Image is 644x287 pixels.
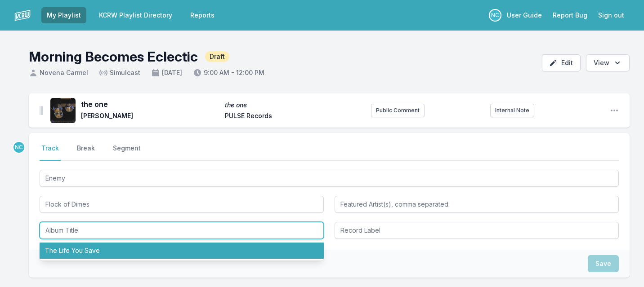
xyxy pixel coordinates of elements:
input: Track Title [40,170,619,187]
a: My Playlist [41,7,86,23]
li: The Life You Save [40,243,324,259]
span: PULSE Records [225,111,363,122]
span: the one [225,101,363,110]
span: Draft [205,51,229,62]
input: Record Label [335,222,619,239]
span: [DATE] [151,68,182,77]
button: Segment [111,144,143,161]
img: the one [50,98,76,123]
button: Edit [542,54,581,71]
span: Simulcast [99,68,140,77]
h1: Morning Becomes Eclectic [29,49,198,65]
span: 9:00 AM - 12:00 PM [193,68,264,77]
img: Drag Handle [40,106,43,115]
p: Novena Carmel [489,9,501,22]
span: [PERSON_NAME] [81,111,219,122]
button: Open options [586,54,630,71]
a: Reports [185,7,220,23]
input: Album Title [40,222,324,239]
button: Open playlist item options [610,106,619,115]
input: Artist [40,196,324,213]
img: logo-white-87cec1fa9cbef997252546196dc51331.png [14,7,31,23]
a: User Guide [501,7,547,23]
button: Track [40,144,61,161]
button: Sign out [593,7,630,23]
a: KCRW Playlist Directory [94,7,178,23]
input: Featured Artist(s), comma separated [335,196,619,213]
button: Public Comment [371,104,425,117]
button: Internal Note [490,104,534,117]
a: Report Bug [547,7,593,23]
button: Save [588,255,619,272]
span: the one [81,99,219,110]
p: Novena Carmel [13,141,25,154]
button: Break [75,144,97,161]
span: Novena Carmel [29,68,88,77]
